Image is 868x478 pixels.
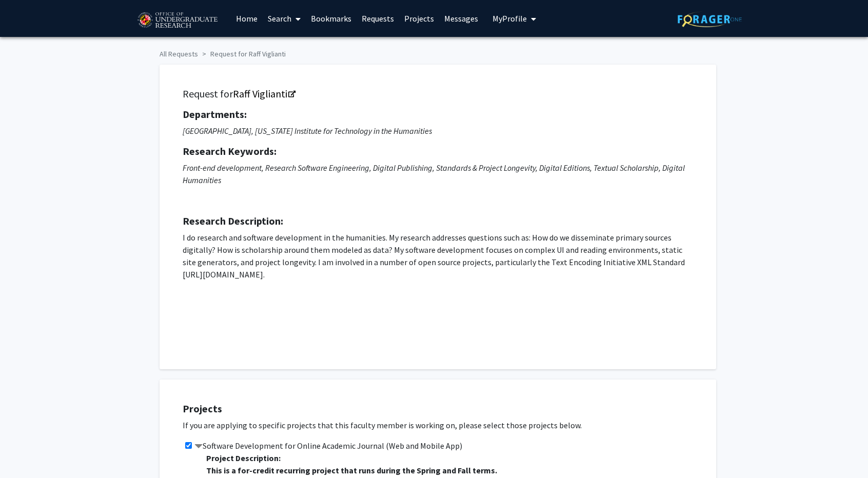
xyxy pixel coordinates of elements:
strong: Research Keywords: [183,145,277,157]
a: Requests [357,1,399,36]
strong: Departments: [183,108,247,121]
p: Front-end development, Research Software Engineering, Digital Publishing, Standards & Project Lon... [183,162,693,186]
a: Home [231,1,263,36]
p: I do research and software development in the humanities. My research addresses questions such as... [183,231,693,281]
a: Bookmarks [306,1,357,36]
p: If you are applying to specific projects that this faculty member is working on, please select th... [183,419,706,431]
a: All Requests [160,49,198,58]
strong: Research Description: [183,214,283,227]
a: Search [263,1,306,36]
a: Messages [439,1,483,36]
strong: This is a for-credit recurring project that runs during the Spring and Fall terms. [206,465,497,475]
i: [GEOGRAPHIC_DATA], [US_STATE] Institute for Technology in the Humanities [183,126,432,136]
strong: Projects [183,402,222,415]
label: Software Development for Online Academic Journal (Web and Mobile App) [194,440,462,452]
img: ForagerOne Logo [678,11,742,27]
span: My Profile [492,13,527,24]
h5: Request for [183,88,693,100]
ol: breadcrumb [160,45,708,59]
img: University of Maryland Logo [134,8,221,33]
iframe: Chat [8,432,44,470]
a: Projects [399,1,439,36]
li: Request for Raff Viglianti [198,49,286,59]
a: Opens in a new tab [233,87,294,100]
b: Project Description: [206,453,281,463]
